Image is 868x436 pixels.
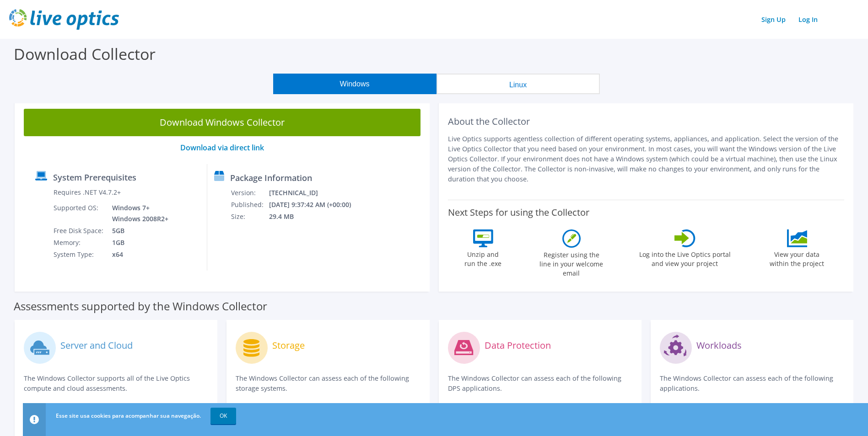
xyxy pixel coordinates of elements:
td: Memory: [53,237,105,249]
td: Version: [231,187,269,199]
a: Sign Up [757,13,790,26]
label: Server and Cloud [60,341,133,350]
td: 1GB [105,237,170,249]
p: The Windows Collector can assess each of the following applications. [660,373,844,393]
button: Windows [273,74,437,94]
td: Windows 7+ Windows 2008R2+ [105,202,170,225]
label: Requires .NET V4.7.2+ [54,188,121,197]
label: Download Collector [14,43,156,64]
td: Supported OS: [53,202,105,225]
a: Download Windows Collector [24,109,421,136]
label: Next Steps for using the Collector [448,207,589,218]
label: Log into the Live Optics portal and view your project [639,247,731,268]
label: View your data within the project [764,247,830,268]
button: Linux [437,74,600,94]
p: The Windows Collector can assess each of the following storage systems. [236,373,420,393]
a: Download via direct link [180,143,264,153]
a: Log In [794,13,822,26]
label: Unzip and run the .exe [462,247,504,268]
label: Package Information [230,173,312,182]
img: live_optics_svg.svg [9,9,119,30]
label: Register using the line in your welcome email [537,248,606,278]
a: OK [210,408,236,424]
span: Esse site usa cookies para acompanhar sua navegação. [56,412,201,420]
td: 5GB [105,225,170,237]
label: Assessments supported by the Windows Collector [14,302,267,311]
p: The Windows Collector supports all of the Live Optics compute and cloud assessments. [24,373,208,393]
td: [TECHNICAL_ID] [269,187,363,199]
td: [DATE] 9:37:42 AM (+00:00) [269,199,363,211]
td: Size: [231,211,269,223]
p: The Windows Collector can assess each of the following DPS applications. [448,373,632,393]
label: System Prerequisites [53,173,136,182]
p: Live Optics supports agentless collection of different operating systems, appliances, and applica... [448,134,845,184]
td: Published: [231,199,269,211]
td: 29.4 MB [269,211,363,223]
td: System Type: [53,249,105,261]
label: Data Protection [485,341,551,350]
td: x64 [105,249,170,261]
label: Storage [272,341,305,350]
label: Workloads [696,341,742,350]
td: Free Disk Space: [53,225,105,237]
h2: About the Collector [448,116,845,127]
